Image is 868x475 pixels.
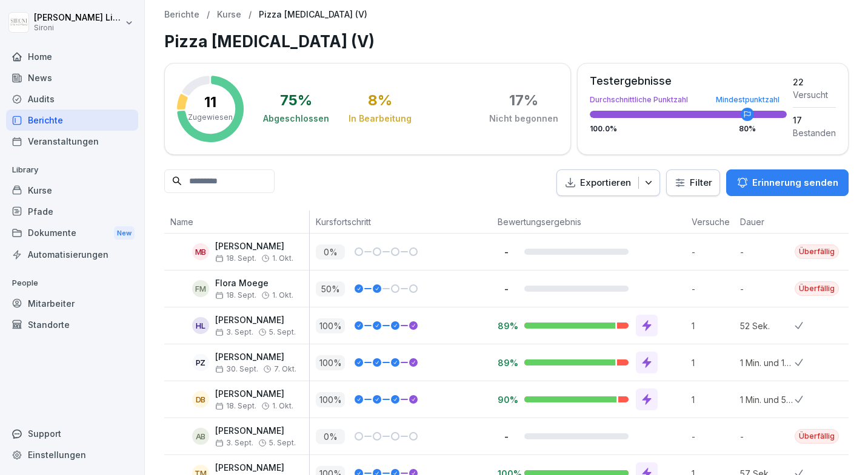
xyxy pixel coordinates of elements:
[215,402,256,410] span: 18. Sept.
[217,10,241,20] a: Kurse
[164,10,199,20] a: Berichte
[272,291,293,300] span: 1. Okt.
[590,76,787,87] div: Testergebnisse
[692,246,734,258] p: -
[489,113,558,125] div: Nicht begonnen
[215,328,253,336] span: 3. Sept.
[215,241,293,252] p: [PERSON_NAME]
[740,283,795,295] p: -
[249,10,252,20] p: /
[6,88,138,110] a: Audits
[795,244,839,259] div: Überfällig
[740,215,789,228] p: Dauer
[556,169,660,197] button: Exportieren
[498,283,515,295] p: -
[692,393,734,406] p: 1
[207,10,210,20] p: /
[316,244,345,260] p: 0 %
[316,355,345,370] p: 100 %
[692,356,734,369] p: 1
[793,88,836,101] div: Versucht
[368,93,392,108] div: 8 %
[259,10,367,20] p: Pizza [MEDICAL_DATA] (V)
[215,439,253,447] span: 3. Sept.
[274,365,296,373] span: 7. Okt.
[272,402,293,410] span: 1. Okt.
[263,113,329,125] div: Abgeschlossen
[498,431,515,442] p: -
[170,215,303,228] p: Name
[269,328,296,336] span: 5. Sept.
[692,283,734,295] p: -
[188,112,233,123] p: Zugewiesen
[6,423,138,444] div: Support
[692,430,734,443] p: -
[316,318,345,333] p: 100 %
[192,354,209,371] div: PZ
[795,429,839,444] div: Überfällig
[6,46,138,67] a: Home
[272,254,293,263] span: 1. Okt.
[793,126,836,139] div: Bestanden
[6,314,138,335] a: Standorte
[6,222,138,244] div: Dokumente
[740,430,795,443] p: -
[34,24,122,32] p: Sironi
[316,215,486,228] p: Kursfortschritt
[215,463,284,473] p: [PERSON_NAME]
[6,293,138,314] a: Mitarbeiter
[192,280,209,297] div: FM
[752,176,838,189] p: Erinnerung senden
[316,281,345,296] p: 50 %
[164,30,849,53] h1: Pizza [MEDICAL_DATA] (V)
[590,125,787,133] div: 100.0 %
[280,93,312,108] div: 75 %
[6,110,138,131] a: Berichte
[580,176,631,190] p: Exportieren
[215,291,256,300] span: 18. Sept.
[34,13,122,23] p: [PERSON_NAME] Lilja
[204,95,216,110] p: 11
[590,96,787,103] div: Durchschnittliche Punktzahl
[793,114,836,126] div: 17
[192,428,209,445] div: AB
[6,180,138,201] a: Kurse
[6,444,138,465] a: Einstellungen
[739,125,756,133] div: 80 %
[316,429,345,444] p: 0 %
[6,160,138,180] p: Library
[192,243,209,260] div: MB
[674,177,712,189] div: Filter
[692,319,734,332] p: 1
[215,389,293,399] p: [PERSON_NAME]
[740,356,795,369] p: 1 Min. und 12 Sek.
[667,170,719,196] button: Filter
[498,246,515,258] p: -
[793,76,836,88] div: 22
[215,426,296,436] p: [PERSON_NAME]
[269,439,296,447] span: 5. Sept.
[316,392,345,407] p: 100 %
[6,67,138,88] a: News
[6,201,138,222] a: Pfade
[509,93,538,108] div: 17 %
[114,226,135,240] div: New
[215,254,256,263] span: 18. Sept.
[740,319,795,332] p: 52 Sek.
[192,391,209,408] div: DB
[6,244,138,265] a: Automatisierungen
[6,274,138,293] p: People
[716,96,780,103] div: Mindestpunktzahl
